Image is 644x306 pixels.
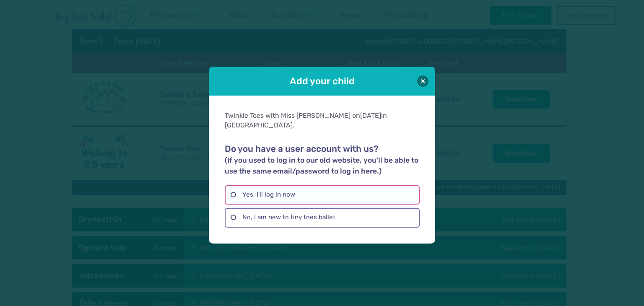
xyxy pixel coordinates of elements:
h1: Add your child [232,75,412,88]
small: (If you used to log in to our old website, you'll be able to use the same email/password to log i... [225,156,418,175]
label: Yes, I'll log in now [225,185,419,205]
div: Twinkle Toes with Miss [PERSON_NAME] on in [GEOGRAPHIC_DATA]. [225,111,419,130]
span: [DATE] [360,112,381,119]
h2: Do you have a user account with us? [225,144,419,176]
label: No, I am new to tiny toes ballet [225,208,419,227]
